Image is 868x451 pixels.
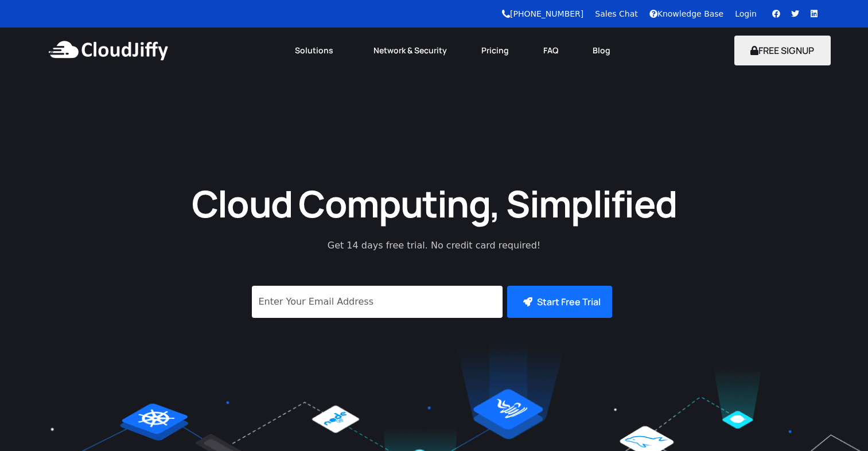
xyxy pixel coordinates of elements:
[734,36,831,65] button: FREE SIGNUP
[734,44,831,57] a: FREE SIGNUP
[278,38,356,63] a: Solutions
[649,9,724,18] a: Knowledge Base
[595,9,637,18] a: Sales Chat
[277,239,592,252] p: Get 14 days free trial. No credit card required!
[252,286,503,318] input: Enter Your Email Address
[575,38,628,63] a: Blog
[464,38,526,63] a: Pricing
[356,38,464,63] a: Network & Security
[176,180,692,227] h1: Cloud Computing, Simplified
[735,9,757,18] a: Login
[502,9,583,18] a: [PHONE_NUMBER]
[526,38,575,63] a: FAQ
[507,286,612,318] button: Start Free Trial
